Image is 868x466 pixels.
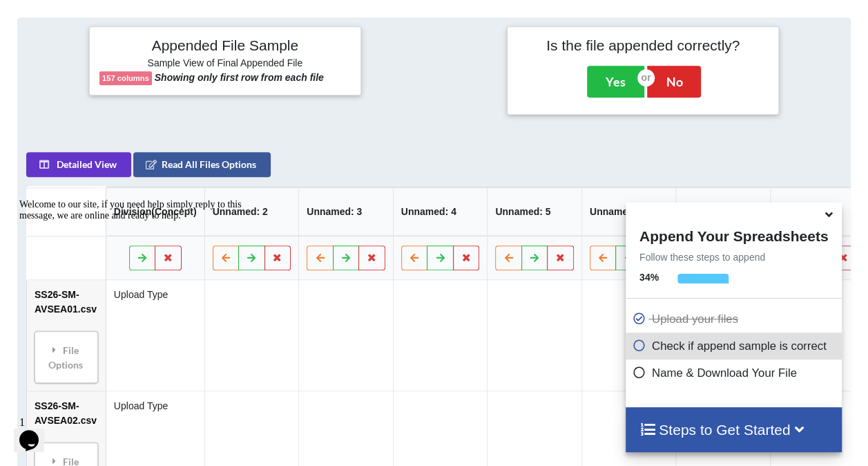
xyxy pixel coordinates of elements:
p: Follow these steps to append [626,250,842,264]
th: Division(Concept) [106,187,204,236]
span: Welcome to our site, if you need help simply reply to this message, we are online and ready to help. [6,6,228,27]
th: Unnamed: 6 [581,187,676,236]
b: 157 columns [102,74,149,82]
th: Unnamed: 4 [393,187,488,236]
h4: Is the file appended correctly? [517,37,769,54]
th: Unnamed: 7 [676,187,771,236]
div: Welcome to our site, if you need help simply reply to this message, we are online and ready to help. [6,6,254,28]
iframe: chat widget [14,194,262,404]
iframe: chat widget [14,411,58,452]
h4: Append Your Spreadsheets [626,224,842,245]
p: Check if append sample is correct [633,337,838,355]
p: Name & Download Your File [633,364,838,382]
b: 34 % [639,272,659,283]
p: Upload your files [633,310,838,328]
th: Unnamed: 8 [770,187,865,236]
b: Showing only first row from each file [155,72,324,83]
h4: Steps to Get Started [639,421,828,438]
th: Unnamed: 2 [204,187,299,236]
button: Read All Files Options [133,152,271,177]
button: Yes [587,66,644,97]
th: Unnamed: 5 [487,187,581,236]
button: Detailed View [26,152,131,177]
button: No [647,66,701,97]
h4: Appended File Sample [99,37,351,56]
th: Unnamed: 3 [298,187,393,236]
h6: Sample View of Final Appended File [99,57,351,71]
